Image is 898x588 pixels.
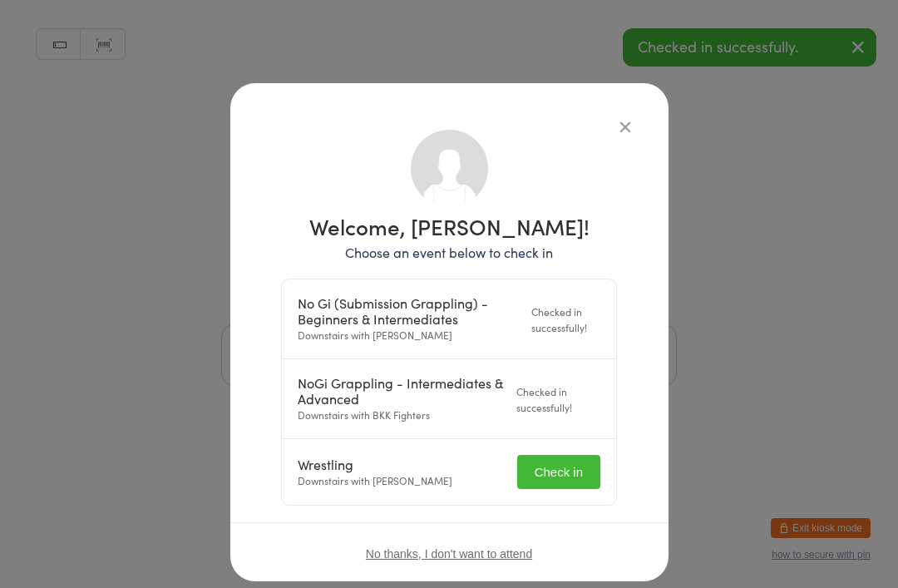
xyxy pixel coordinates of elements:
[531,304,600,335] div: Checked in successfully!
[298,457,452,472] div: Wrestling
[298,295,521,343] div: Downstairs with [PERSON_NAME]
[298,375,506,422] div: Downstairs with BKK Fighters
[411,130,488,207] img: no_photo.png
[298,375,506,407] div: NoGi Grappling - Intermediates & Advanced
[298,295,521,327] div: No Gi (Submission Grappling) - Beginners & Intermediates
[298,457,452,488] div: Downstairs with [PERSON_NAME]
[366,547,532,561] button: No thanks, I don't want to attend
[281,215,617,237] h1: Welcome, [PERSON_NAME]!
[281,243,617,262] p: Choose an event below to check in
[517,455,600,489] button: Check in
[516,383,600,415] div: Checked in successfully!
